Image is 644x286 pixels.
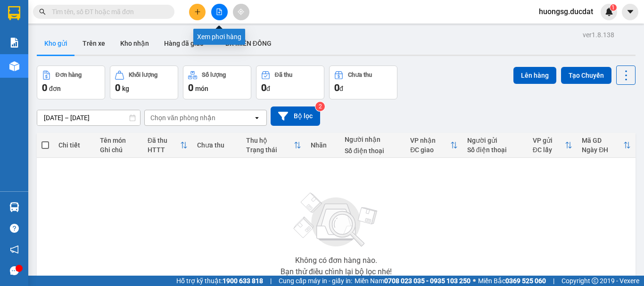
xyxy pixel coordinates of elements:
div: Xem phơi hàng [193,29,245,45]
th: Toggle SortBy [143,133,192,158]
span: kg [122,85,129,92]
div: Chưa thu [197,141,237,149]
svg: open [253,114,261,122]
button: Đơn hàng0đơn [37,65,105,99]
div: Đơn hàng [56,72,82,78]
div: Người gửi [467,137,523,144]
div: Tên món [100,137,138,144]
span: question-circle [10,224,19,233]
div: Thu hộ [246,137,294,144]
button: aim [233,4,249,20]
div: Bạn thử điều chỉnh lại bộ lọc nhé! [281,268,392,276]
span: aim [238,8,244,15]
div: Chọn văn phòng nhận [150,113,215,123]
span: Cung cấp máy in - giấy in: [279,276,352,286]
button: Hàng đã giao [157,32,211,55]
div: Mã GD [582,137,623,144]
div: HTTT [148,146,180,154]
span: đơn [49,85,61,92]
span: BX MIỀN ĐÔNG [225,40,272,47]
strong: 0369 525 060 [505,277,546,285]
span: notification [10,245,19,254]
div: Khối lượng [129,72,157,78]
th: Toggle SortBy [241,133,306,158]
span: message [10,266,19,275]
div: Số lượng [202,72,226,78]
div: Số điện thoại [345,147,401,155]
div: Đã thu [275,72,292,78]
img: warehouse-icon [9,202,19,212]
div: Không có đơn hàng nào. [295,257,377,264]
button: Khối lượng0kg [110,65,178,99]
button: Chưa thu0đ [329,65,397,99]
span: plus [194,8,201,15]
button: Kho nhận [113,32,157,55]
div: Đã thu [148,137,180,144]
sup: 1 [610,4,617,11]
button: Lên hàng [513,67,556,84]
span: caret-down [626,8,635,16]
div: Chi tiết [58,141,91,149]
span: 1 [611,4,615,11]
button: Đã thu0đ [256,65,324,99]
span: Miền Nam [355,276,471,286]
th: Toggle SortBy [577,133,636,158]
input: Select a date range. [37,110,140,125]
span: search [39,8,46,15]
button: Kho gửi [37,32,75,55]
strong: 1900 633 818 [223,277,263,285]
span: huongsg.ducdat [531,6,601,17]
span: 0 [261,82,266,93]
span: Hỗ trợ kỹ thuật: [176,276,263,286]
div: Người nhận [345,136,401,143]
span: 0 [188,82,193,93]
button: file-add [211,4,228,20]
div: Ngày ĐH [582,146,623,154]
span: 0 [115,82,120,93]
button: Số lượng0món [183,65,251,99]
th: Toggle SortBy [405,133,462,158]
img: warehouse-icon [9,61,19,71]
button: caret-down [622,4,638,20]
div: VP nhận [410,137,450,144]
span: 0 [334,82,339,93]
span: Miền Bắc [478,276,546,286]
div: VP gửi [533,137,565,144]
div: ĐC giao [410,146,450,154]
span: file-add [216,8,223,15]
img: svg+xml;base64,PHN2ZyBjbGFzcz0ibGlzdC1wbHVnX19zdmciIHhtbG5zPSJodHRwOi8vd3d3LnczLm9yZy8yMDAwL3N2Zy... [289,187,383,253]
input: Tìm tên, số ĐT hoặc mã đơn [52,7,163,17]
img: logo-vxr [8,6,20,20]
div: Nhãn [311,141,335,149]
span: | [270,276,272,286]
button: Bộ lọc [271,106,320,126]
span: | [553,276,554,286]
span: đ [266,85,270,92]
span: đ [339,85,343,92]
th: Toggle SortBy [528,133,578,158]
div: Trạng thái [246,146,294,154]
img: solution-icon [9,38,19,48]
span: copyright [592,278,598,284]
strong: 0708 023 035 - 0935 103 250 [384,277,471,285]
img: icon-new-feature [605,8,613,16]
div: ver 1.8.138 [583,30,614,40]
div: ĐC lấy [533,146,565,154]
span: 0 [42,82,47,93]
button: plus [189,4,206,20]
sup: 2 [315,102,325,111]
div: Ghi chú [100,146,138,154]
span: món [195,85,208,92]
div: Số điện thoại [467,146,523,154]
button: Trên xe [75,32,113,55]
span: ⚪️ [473,279,476,283]
div: Chưa thu [348,72,372,78]
button: Tạo Chuyến [561,67,611,84]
